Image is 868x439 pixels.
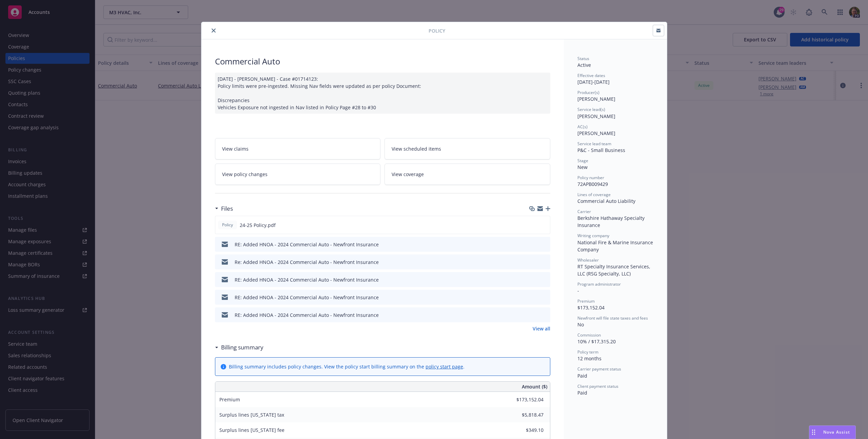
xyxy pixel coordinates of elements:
span: Premium [577,298,595,304]
span: 12 months [577,355,601,362]
span: New [577,164,588,170]
div: RE: Added HNOA - 2024 Commercial Auto - Newfront Insurance [235,311,379,319]
div: Billing summary [215,343,263,352]
span: Berkshire Hathaway Specialty Insurance [577,215,646,228]
input: 0.00 [504,410,548,420]
span: Paid [577,373,587,379]
input: 0.00 [504,395,548,405]
h3: Files [221,204,233,213]
span: Client payment status [577,383,618,389]
span: Surplus lines [US_STATE] tax [219,412,284,418]
span: Premium [219,396,240,403]
span: Program administrator [577,281,621,287]
span: Service lead team [577,141,611,147]
div: Drag to move [809,426,818,439]
span: Nova Assist [823,429,850,435]
span: Producer(s) [577,90,599,95]
span: Amount ($) [522,383,547,390]
span: Commission [577,332,601,338]
button: preview file [541,311,548,319]
span: View policy changes [222,171,268,178]
span: 10% / $17,315.20 [577,338,616,345]
span: Active [577,62,591,68]
span: View scheduled items [392,145,441,152]
div: Billing summary includes policy changes. View the policy start billing summary on the . [229,363,465,370]
span: Policy number [577,175,604,180]
span: P&C - Small Business [577,147,625,153]
input: 0.00 [504,425,548,435]
span: [PERSON_NAME] [577,96,615,102]
button: preview file [541,241,548,248]
button: download file [531,294,536,301]
span: No [577,321,584,328]
span: Status [577,56,589,61]
button: Nova Assist [809,425,856,439]
span: Service lead(s) [577,107,605,112]
button: preview file [541,222,547,229]
span: Lines of coverage [577,192,611,197]
button: download file [531,259,536,266]
a: View claims [215,138,381,159]
a: View policy changes [215,164,381,185]
span: Carrier payment status [577,366,621,372]
span: Policy [221,222,234,228]
span: Wholesaler [577,257,599,263]
button: download file [530,222,536,229]
span: $173,152.04 [577,304,605,311]
span: Effective dates [577,73,605,78]
a: policy start page [426,363,463,370]
div: Files [215,204,233,213]
button: preview file [541,276,548,283]
div: Re: Added HNOA - 2024 Commercial Auto - Newfront Insurance [235,259,379,266]
span: - [577,287,579,294]
button: download file [531,311,536,319]
button: download file [531,241,536,248]
span: [PERSON_NAME] [577,130,615,136]
span: Paid [577,389,587,396]
span: RT Specialty Insurance Services, LLC (RSG Specialty, LLC) [577,263,652,277]
div: [DATE] - [PERSON_NAME] - Case #01714123: Policy limits were pre-ingested. Missing Nav fields were... [215,73,550,114]
span: Policy [429,27,445,34]
div: RE: Added HNOA - 2024 Commercial Auto - Newfront Insurance [235,241,379,248]
span: Policy term [577,349,598,355]
span: 72APB009429 [577,181,608,187]
a: View scheduled items [384,138,550,159]
span: Carrier [577,209,591,214]
span: Commercial Auto Liability [577,198,635,204]
span: National Fire & Marine Insurance Company [577,239,654,253]
button: preview file [541,259,548,266]
button: download file [531,276,536,283]
button: close [210,26,218,35]
h3: Billing summary [221,343,263,352]
div: [DATE] - [DATE] [577,73,653,85]
a: View all [533,325,550,332]
span: 24-25 Policy.pdf [240,222,276,229]
span: Stage [577,158,588,164]
span: View coverage [392,171,424,178]
div: RE: Added HNOA - 2024 Commercial Auto - Newfront Insurance [235,276,379,283]
span: Surplus lines [US_STATE] fee [219,427,284,433]
span: Writing company [577,233,609,238]
span: Newfront will file state taxes and fees [577,315,648,321]
div: RE: Added HNOA - 2024 Commercial Auto - Newfront Insurance [235,294,379,301]
a: View coverage [384,164,550,185]
div: Commercial Auto [215,56,550,67]
span: [PERSON_NAME] [577,113,615,119]
button: preview file [541,294,548,301]
span: AC(s) [577,124,588,130]
span: View claims [222,145,249,152]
